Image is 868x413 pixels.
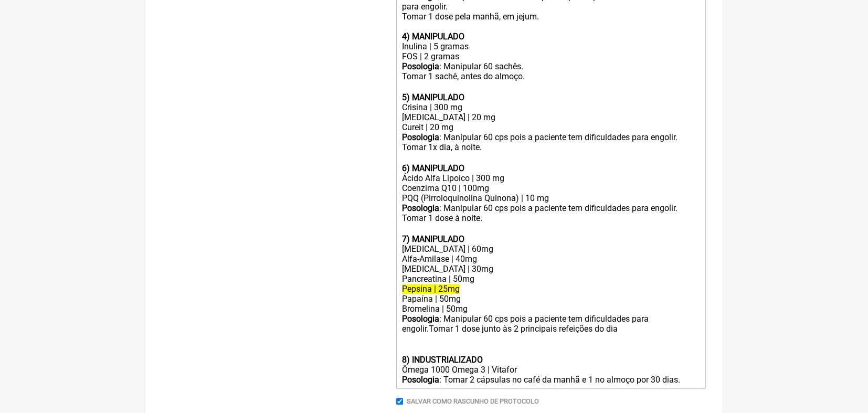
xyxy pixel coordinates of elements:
div: FOS | 2 gramas [402,51,700,61]
div: [MEDICAL_DATA] | 30mg [402,264,700,274]
strong: Posologia [402,314,439,324]
strong: Posologia [402,61,439,71]
strong: 7) MANIPULADO [402,234,464,244]
strong: 5) MANIPULADO [402,92,464,102]
div: Alfa-Amilase | 40mg [402,254,700,264]
div: [MEDICAL_DATA] | 60mg [402,244,700,254]
div: Bromelina | 50mg [402,304,700,314]
div: Pancreatina | 50mg [402,274,700,284]
strong: Posologia [402,132,439,142]
div: : Tomar 2 cápsulas no café da manhã e 1 no almoço por 30 dias. [402,375,700,385]
div: : Manipular 60 sachês. Tomar 1 sachê, antes do almoço.ㅤ [402,61,700,92]
strong: 6) MANIPULADO [402,163,464,173]
div: [MEDICAL_DATA] | 20 mg [402,112,700,122]
strong: Posologia [402,375,439,385]
div: Crisina | 300 mg [402,102,700,112]
div: Ácido Alfa Lipoico | 300 mg Coenzima Q10 | 100mg PQQ (Pirroloquinolina Quinona) | 10 mg : Manipul... [402,173,700,244]
strong: 4) MANIPULADO [402,31,464,41]
div: Cureit | 20 mg [402,122,700,132]
label: Salvar como rascunho de Protocolo [407,397,539,405]
strong: Posologia [402,203,439,213]
del: Pepsina | 25mg [402,284,460,294]
div: : Manipular 60 cps pois a paciente tem dificuldades para engolir. Tomar 1x dia, à noite. ㅤ [402,132,700,163]
div: : Manipular 60 cps pois a paciente tem dificuldades para engolir.Tomar 1 dose junto às 2 principa... [402,314,700,365]
div: Inulina | 5 gramas [402,41,700,51]
div: Ômega 1000 Omega 3 | Vitafor [402,365,700,375]
div: Papaína | 50mg [402,294,700,304]
strong: 8) INDUSTRIALIZADO [402,355,483,365]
